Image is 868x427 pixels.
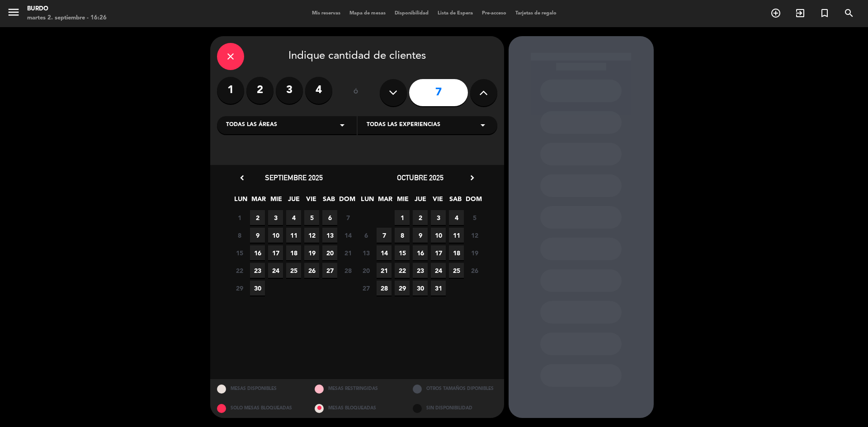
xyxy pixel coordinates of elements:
[268,228,283,243] span: 10
[268,263,283,278] span: 24
[308,399,406,418] div: MESAS BLOQUEADAS
[413,245,428,260] span: 16
[397,173,443,182] span: octubre 2025
[233,194,248,209] span: LUN
[770,8,781,19] i: add_circle_outline
[467,228,482,243] span: 12
[251,194,266,209] span: MAR
[265,173,323,182] span: septiembre 2025
[304,228,319,243] span: 12
[390,11,433,16] span: Disponibilidad
[217,43,497,70] div: Indique cantidad de clientes
[395,228,410,243] span: 8
[340,245,355,260] span: 21
[232,210,247,225] span: 1
[477,120,488,131] i: arrow_drop_down
[217,77,244,104] label: 1
[367,121,440,130] span: Todas las experiencias
[413,194,428,209] span: JUE
[360,194,375,209] span: LUN
[377,245,392,260] span: 14
[225,51,236,62] i: close
[341,77,371,108] div: ó
[304,245,319,260] span: 19
[286,194,301,209] span: JUE
[449,210,464,225] span: 4
[449,263,464,278] span: 25
[345,11,390,16] span: Mapa de mesas
[467,210,482,225] span: 5
[308,379,406,399] div: MESAS RESTRINGIDAS
[232,281,247,296] span: 29
[395,245,410,260] span: 15
[819,8,830,19] i: turned_in_not
[413,228,428,243] span: 9
[226,121,277,130] span: Todas las áreas
[232,245,247,260] span: 15
[237,173,247,183] i: chevron_left
[377,228,392,243] span: 7
[431,245,446,260] span: 17
[27,5,107,14] div: Burdo
[413,281,428,296] span: 30
[7,5,20,19] i: menu
[449,245,464,260] span: 18
[413,263,428,278] span: 23
[467,173,477,183] i: chevron_right
[269,194,283,209] span: MIE
[268,245,283,260] span: 17
[286,245,301,260] span: 18
[340,228,355,243] span: 14
[322,210,337,225] span: 6
[449,228,464,243] span: 11
[431,263,446,278] span: 24
[337,120,348,131] i: arrow_drop_down
[359,228,373,243] span: 6
[286,210,301,225] span: 4
[276,77,303,104] label: 3
[322,245,337,260] span: 20
[359,281,373,296] span: 27
[321,194,336,209] span: SAB
[466,194,481,209] span: DOM
[250,228,265,243] span: 9
[304,210,319,225] span: 5
[431,281,446,296] span: 31
[340,210,355,225] span: 7
[413,210,428,225] span: 2
[305,77,332,104] label: 4
[307,11,345,16] span: Mis reservas
[359,263,373,278] span: 20
[304,263,319,278] span: 26
[395,263,410,278] span: 22
[395,194,410,209] span: MIE
[477,11,511,16] span: Pre-acceso
[250,263,265,278] span: 23
[210,399,308,418] div: SOLO MESAS BLOQUEADAS
[322,228,337,243] span: 13
[322,263,337,278] span: 27
[286,263,301,278] span: 25
[232,228,247,243] span: 8
[431,210,446,225] span: 3
[406,379,504,399] div: OTROS TAMAÑOS DIPONIBLES
[406,399,504,418] div: SIN DISPONIBILIDAD
[246,77,274,104] label: 2
[844,8,854,19] i: search
[286,228,301,243] span: 11
[339,194,354,209] span: DOM
[27,14,107,23] div: martes 2. septiembre - 16:26
[511,11,561,16] span: Tarjetas de regalo
[340,263,355,278] span: 28
[250,210,265,225] span: 2
[433,11,477,16] span: Lista de Espera
[395,210,410,225] span: 1
[232,263,247,278] span: 22
[268,210,283,225] span: 3
[467,245,482,260] span: 19
[250,281,265,296] span: 30
[210,379,308,399] div: MESAS DISPONIBLES
[467,263,482,278] span: 26
[430,194,445,209] span: VIE
[431,228,446,243] span: 10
